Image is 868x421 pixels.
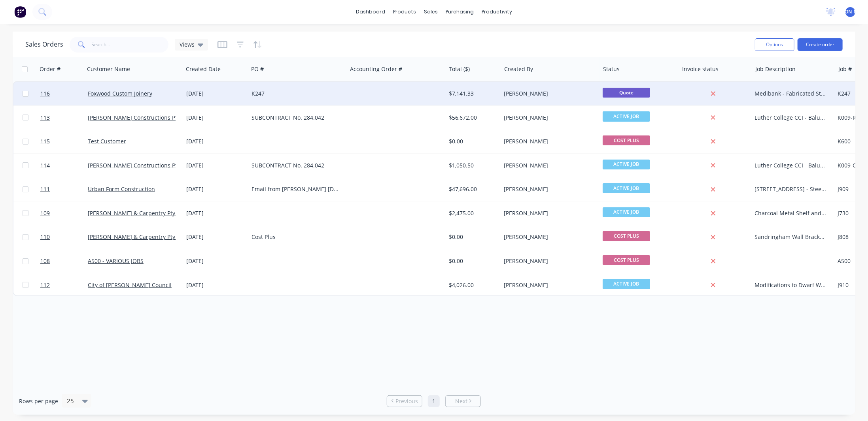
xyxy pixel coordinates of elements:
[88,257,144,265] a: A500 - VARIOUS JOBS
[40,154,88,177] a: 114
[504,233,592,241] div: [PERSON_NAME]
[449,185,495,193] div: $47,696.00
[504,137,592,145] div: [PERSON_NAME]
[504,257,592,265] div: [PERSON_NAME]
[40,257,50,265] span: 108
[755,114,828,122] div: Luther College CCI - Balustrades and Handrails
[40,177,88,201] a: 111
[88,281,172,289] a: City of [PERSON_NAME] Council
[420,6,442,18] div: sales
[449,114,495,122] div: $56,672.00
[428,395,440,407] a: Page 1 is your current page
[449,281,495,289] div: $4,026.00
[14,6,26,18] img: Factory
[252,233,339,241] div: Cost Plus
[88,233,185,241] a: [PERSON_NAME] & Carpentry Pty Ltd
[603,65,620,73] div: Status
[88,90,152,97] a: Foxwood Custom Joinery
[755,281,828,289] div: Modifications to Dwarf Wall
[603,88,650,98] span: Quote
[186,209,245,217] div: [DATE]
[504,185,592,193] div: [PERSON_NAME]
[682,65,719,73] div: Invoice status
[186,162,245,169] div: [DATE]
[504,209,592,217] div: [PERSON_NAME]
[755,38,794,51] button: Options
[442,6,478,18] div: purchasing
[252,185,339,193] div: Email from [PERSON_NAME] [DATE]
[446,397,480,405] a: Next page
[40,130,88,153] a: 115
[252,90,339,98] div: K247
[251,65,264,73] div: PO #
[449,137,495,145] div: $0.00
[25,41,63,48] h1: Sales Orders
[88,185,155,193] a: Urban Form Construction
[603,160,650,169] span: ACTIVE JOB
[389,6,420,18] div: products
[40,225,88,249] a: 110
[755,162,828,169] div: Luther College CCI - Balustrades and Handrails
[449,162,495,169] div: $1,050.50
[186,257,245,265] div: [DATE]
[88,209,185,217] a: [PERSON_NAME] & Carpentry Pty Ltd
[603,279,650,289] span: ACTIVE JOB
[40,249,88,273] a: 108
[40,162,50,169] span: 114
[40,82,88,105] a: 116
[40,106,88,130] a: 113
[504,114,592,122] div: [PERSON_NAME]
[449,257,495,265] div: $0.00
[88,114,190,121] a: [PERSON_NAME] Constructions Pty Ltd
[603,183,650,193] span: ACTIVE JOB
[504,281,592,289] div: [PERSON_NAME]
[478,6,516,18] div: productivity
[504,90,592,98] div: [PERSON_NAME]
[603,207,650,217] span: ACTIVE JOB
[387,397,422,405] a: Previous page
[40,209,50,217] span: 109
[384,395,484,407] ul: Pagination
[40,90,50,98] span: 116
[755,90,828,98] div: Medibank - Fabricated Steel Items
[92,37,169,53] input: Search...
[798,38,843,51] button: Create order
[755,185,828,193] div: [STREET_ADDRESS] - Steel Works
[87,65,130,73] div: Customer Name
[40,273,88,297] a: 112
[504,162,592,169] div: [PERSON_NAME]
[603,255,650,265] span: COST PLUS
[449,90,495,98] div: $7,141.33
[838,65,852,73] div: Job #
[504,65,533,73] div: Created By
[755,209,828,217] div: Charcoal Metal Shelf and Brackets - Sandringham
[186,281,245,289] div: [DATE]
[755,233,828,241] div: Sandringham Wall Brackets
[186,137,245,145] div: [DATE]
[40,65,61,73] div: Order #
[449,209,495,217] div: $2,475.00
[186,185,245,193] div: [DATE]
[449,233,495,241] div: $0.00
[186,90,245,98] div: [DATE]
[395,397,418,405] span: Previous
[603,135,650,145] span: COST PLUS
[352,6,389,18] a: dashboard
[252,114,339,122] div: SUBCONTRACT No. 284.042
[40,185,50,193] span: 111
[603,231,650,241] span: COST PLUS
[19,397,58,405] span: Rows per page
[40,233,50,241] span: 110
[350,65,402,73] div: Accounting Order #
[40,137,50,145] span: 115
[186,114,245,122] div: [DATE]
[603,111,650,121] span: ACTIVE JOB
[186,65,221,73] div: Created Date
[252,162,339,169] div: SUBCONTRACT No. 284.042
[40,201,88,225] a: 109
[88,162,190,169] a: [PERSON_NAME] Constructions Pty Ltd
[40,114,50,122] span: 113
[180,40,195,49] span: Views
[88,137,126,145] a: Test Customer
[40,281,50,289] span: 112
